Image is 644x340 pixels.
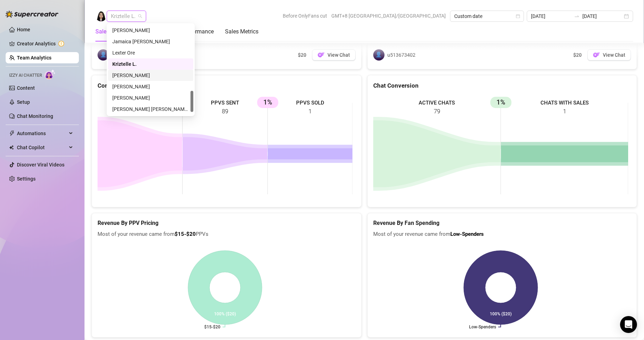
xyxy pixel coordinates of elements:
[17,99,30,105] a: Setup
[17,128,67,139] span: Automations
[574,13,580,19] span: swap-right
[96,11,106,21] img: Kriztelle L.
[225,27,258,36] div: Sales Metrics
[112,71,189,79] div: [PERSON_NAME]
[373,219,631,227] h5: Revenue By Fan Spending
[283,11,327,21] span: Before OnlyFans cut
[108,47,193,58] div: Lexter Ore
[98,219,356,227] h5: Revenue By PPV Pricing
[112,26,189,34] div: [PERSON_NAME]
[603,52,625,58] span: View Chat
[45,69,56,80] img: AI Chatter
[111,11,142,21] span: Kriztelle L.
[112,60,189,68] div: Kriztelle L.
[17,113,53,119] a: Chat Monitoring
[9,131,15,136] span: thunderbolt
[9,72,42,79] span: Izzy AI Chatter
[454,11,520,21] span: Custom date
[17,27,30,32] a: Home
[98,81,356,90] div: Conversions By Messages sent
[574,13,580,19] span: to
[204,325,220,329] text: $15-$20
[587,49,631,61] button: OFView Chat
[573,51,582,59] span: $20
[98,49,109,61] span: 👤
[17,142,67,153] span: Chat Copilot
[112,105,189,113] div: [PERSON_NAME] [PERSON_NAME] Tayre
[112,38,189,45] div: Jamaica [PERSON_NAME]
[6,11,58,18] img: logo-BBDzfeDw.svg
[108,25,193,36] div: Janela Dela Pena
[108,81,193,92] div: Mariane Subia
[112,94,189,102] div: [PERSON_NAME]
[620,316,637,333] div: Open Intercom Messenger
[593,51,600,58] img: OF
[582,12,623,20] input: End date
[450,231,484,237] b: Low-Spenders
[312,49,356,61] button: OFView Chat
[108,36,193,47] div: Jamaica Hurtado
[17,176,36,182] a: Settings
[298,51,306,59] span: $20
[182,27,214,36] div: Performance
[112,83,189,90] div: [PERSON_NAME]
[331,11,446,21] span: GMT+8 [GEOGRAPHIC_DATA]/[GEOGRAPHIC_DATA]
[17,162,64,168] a: Discover Viral Videos
[9,145,14,150] img: Chat Copilot
[17,55,51,61] a: Team Analytics
[108,70,193,81] div: Jose Jardin
[17,85,35,91] a: Content
[112,49,189,57] div: Lexter Ore
[373,49,384,61] span: 👤
[327,52,350,58] span: View Chat
[108,92,193,103] div: Anjo Ty
[469,325,496,329] text: Low-Spenders
[531,12,571,20] input: Start date
[516,14,520,18] span: calendar
[17,38,73,49] a: Creator Analytics exclamation-circle
[387,51,415,59] span: u513673402
[98,230,356,239] span: Most of your revenue came from PPVs
[95,27,109,36] div: Sales
[108,103,193,115] div: Ric John Derell Tayre
[373,81,631,90] div: Chat Conversion
[108,58,193,70] div: Kriztelle L.
[318,51,325,58] img: OF
[175,231,196,237] b: $15-$20
[373,230,631,239] span: Most of your revenue came from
